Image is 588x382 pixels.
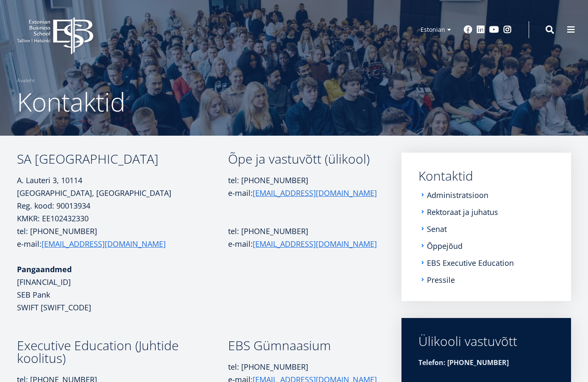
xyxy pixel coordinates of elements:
[427,276,455,284] a: Pressile
[228,237,377,250] p: e-mail:
[228,153,377,165] h3: Õpe ja vastuvõtt (ülikool)
[17,263,228,314] p: [FINANCIAL_ID] SEB Pank SWIFT [SWIFT_CODE]
[477,25,485,34] a: Linkedin
[17,76,35,85] a: Avaleht
[17,225,228,250] p: tel: [PHONE_NUMBER] e-mail:
[427,225,447,233] a: Senat
[418,170,554,182] a: Kontaktid
[503,25,512,34] a: Instagram
[17,84,125,119] span: Kontaktid
[17,174,228,212] p: A. Lauteri 3, 10114 [GEOGRAPHIC_DATA], [GEOGRAPHIC_DATA] Reg. kood: 90013934
[17,339,228,365] h3: Executive Education (Juhtide koolitus)
[489,25,499,34] a: Youtube
[427,242,463,250] a: Õppejõud
[17,153,228,165] h3: SA [GEOGRAPHIC_DATA]
[427,191,488,199] a: Administratsioon
[228,339,377,352] h3: EBS Gümnaasium
[228,174,377,212] p: tel: [PHONE_NUMBER] e-mail:
[418,335,554,348] div: Ülikooli vastuvõtt
[418,358,509,367] strong: Telefon: [PHONE_NUMBER]
[17,212,228,225] p: KMKR: EE102432330
[17,264,72,274] strong: Pangaandmed
[42,237,166,250] a: [EMAIL_ADDRESS][DOMAIN_NAME]
[253,237,377,250] a: [EMAIL_ADDRESS][DOMAIN_NAME]
[427,259,514,267] a: EBS Executive Education
[253,187,377,199] a: [EMAIL_ADDRESS][DOMAIN_NAME]
[228,225,377,237] p: tel: [PHONE_NUMBER]
[427,208,498,216] a: Rektoraat ja juhatus
[464,25,472,34] a: Facebook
